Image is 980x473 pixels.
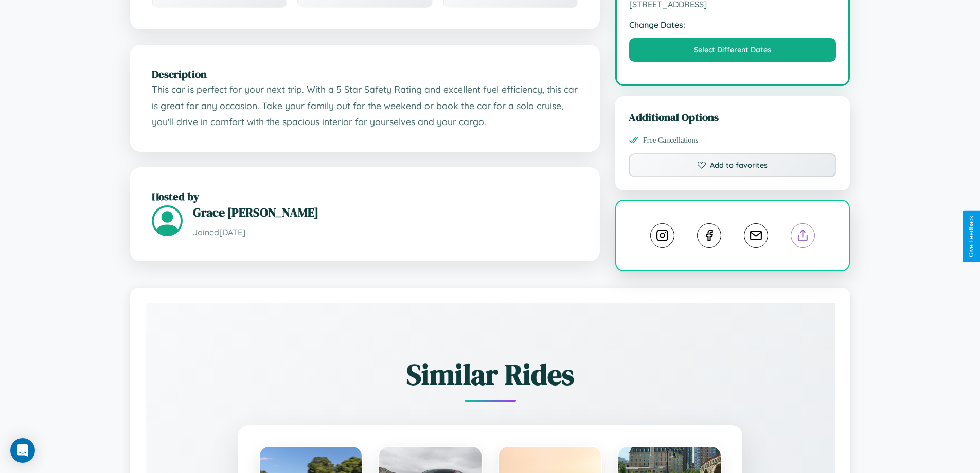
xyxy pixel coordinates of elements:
[152,81,578,130] p: This car is perfect for your next trip. With a 5 Star Safety Rating and excellent fuel efficiency...
[152,66,578,81] h2: Description
[10,438,35,463] div: Open Intercom Messenger
[968,216,975,257] div: Give Feedback
[152,189,578,204] h2: Hosted by
[643,136,699,145] span: Free Cancellations
[629,153,837,177] button: Add to favorites
[629,20,836,30] strong: Change Dates:
[182,355,799,394] h2: Similar Rides
[193,225,578,240] p: Joined [DATE]
[629,38,836,62] button: Select Different Dates
[193,204,578,221] h3: Grace [PERSON_NAME]
[629,110,837,125] h3: Additional Options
